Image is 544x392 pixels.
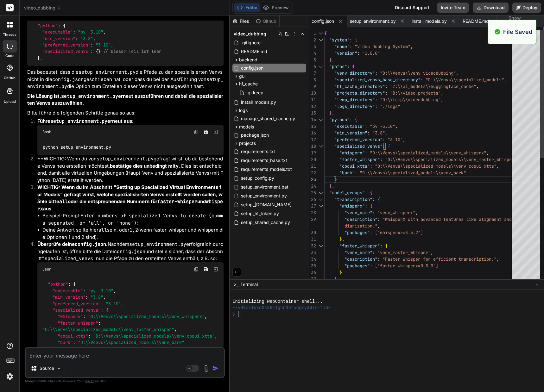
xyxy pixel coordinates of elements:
[309,77,316,83] div: 8
[97,156,154,162] code: setup_environment.py
[334,90,385,96] span: "projects_directory"
[157,198,197,205] code: faster-whisper
[350,44,352,49] span: :
[40,55,42,61] span: ,
[345,216,377,222] span: "description"
[111,42,113,48] span: ,
[59,198,68,205] code: all
[201,265,210,274] button: Save file
[309,143,316,150] div: 18
[53,307,101,313] span: "specialized_venvs"
[58,314,83,320] span: "whisperx"
[334,44,350,49] span: "name"
[37,198,223,212] code: whisperx
[339,203,365,209] span: "whisperx"
[372,196,375,202] span: :
[239,140,256,146] span: projects
[83,314,85,320] span: :
[194,267,199,272] img: copy
[239,124,254,130] span: models
[380,97,441,103] span: "D:\\temp\\videodubbing"
[129,241,186,247] code: setup_environment.py
[234,31,266,37] span: video_dubbing
[365,203,367,209] span: :
[68,282,71,287] span: :
[309,203,316,209] div: 27
[375,263,377,269] span: [
[350,18,396,24] span: setup_environment.py
[42,36,75,41] span: "min_version"
[329,64,347,69] span: "paths"
[232,298,323,305] span: Initializing WebContainer shell...
[106,307,108,313] span: {
[362,50,380,56] span: "1.0.0"
[246,89,264,96] span: .gitkeep
[63,23,66,28] span: {
[503,28,532,36] p: File Saved
[345,230,370,235] span: "packages"
[309,96,316,103] div: 11
[377,216,380,222] span: :
[309,83,316,90] div: 9
[88,314,205,320] span: "D:\\Venvs\\specialized_models\\venv_whisperx"
[37,241,108,247] strong: Überprüfe deine :
[377,250,431,255] span: "venv_faster_whisper"
[114,248,145,255] code: config.json
[350,117,352,122] span: :
[334,77,421,83] span: "specialized_venvs_base_directory"
[309,156,316,163] div: 20
[309,90,316,96] div: 10
[239,107,248,114] span: logs
[494,28,501,36] img: alert
[240,165,293,173] span: requirements_models.txt
[121,301,123,307] span: ,
[421,230,423,235] span: ]
[345,256,377,262] span: "description"
[309,216,316,223] div: 29
[309,196,316,203] div: 26
[309,263,316,269] div: 35
[377,210,415,215] span: "venv_whisperx"
[73,282,76,287] span: {
[385,84,388,89] span: :
[390,90,441,96] span: "D:\\video_projects"
[240,183,289,191] span: setup_environment.bat
[388,137,403,142] span: "3.10"
[334,103,375,109] span: "logs_directory"
[339,243,380,249] span: "faster_whisper"
[403,137,405,142] span: ,
[380,243,383,249] span: :
[497,163,499,169] span: ,
[339,163,370,169] span: "coqui_xtts"
[370,203,372,209] span: {
[91,42,93,48] span: :
[412,18,447,24] span: install_models.py
[234,281,238,288] span: >_
[309,150,316,156] div: 19
[240,148,276,155] span: requirements.txt
[309,176,316,183] div: 23
[355,170,357,176] span: :
[42,29,73,35] span: "executable"
[240,210,280,217] span: setup_hf_token.py
[309,163,316,170] div: 21
[98,227,107,233] code: all
[345,250,372,255] span: "venv_name"
[37,55,40,61] span: }
[194,129,199,134] img: copy
[334,70,375,76] span: "venv_directory"
[473,3,509,13] button: Download
[317,190,325,196] div: Click to collapse the range.
[334,276,337,282] span: }
[52,76,84,83] code: config.json
[98,49,101,54] span: }
[421,77,423,83] span: :
[61,93,118,99] code: setup_environment.py
[240,201,292,208] span: setup_[DOMAIN_NAME]
[101,301,103,307] span: :
[383,216,509,222] span: "WhisperX with advanced features like alignment an
[37,118,134,124] strong: Führe erneut aus:
[476,84,479,89] span: ,
[80,36,93,41] span: "3.8"
[53,301,101,307] span: "preferred_version"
